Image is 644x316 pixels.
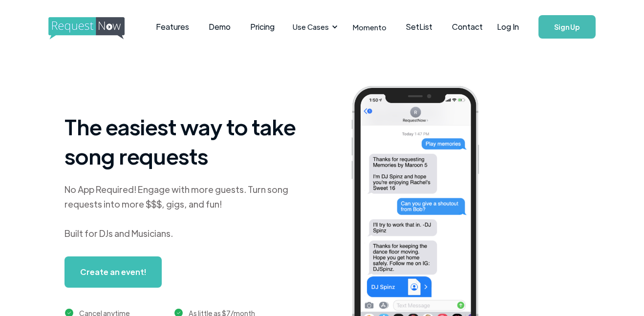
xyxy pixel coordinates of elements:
div: Use Cases [293,21,329,32]
a: Momento [343,13,396,42]
a: Sign Up [538,15,596,39]
img: requestnow logo [48,17,143,40]
h1: The easiest way to take song requests [64,112,306,170]
a: home [48,17,122,37]
a: Demo [199,12,240,42]
a: SetList [396,12,442,42]
div: Use Cases [287,12,341,42]
a: Log In [487,10,529,44]
a: Features [146,12,199,42]
a: Pricing [240,12,284,42]
div: No App Required! Engage with more guests. Turn song requests into more $$$, gigs, and fun! Built ... [64,182,306,241]
a: Contact [442,12,493,42]
a: Create an event! [64,256,162,288]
